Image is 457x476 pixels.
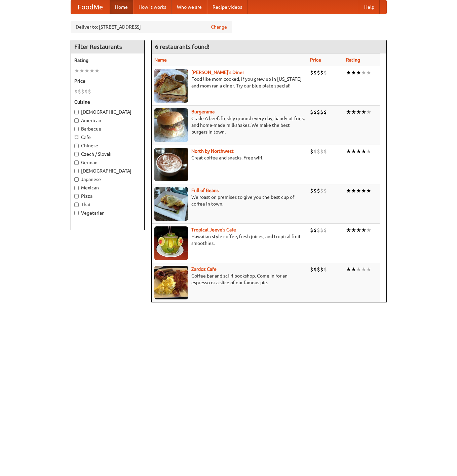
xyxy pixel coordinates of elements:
[154,115,305,135] p: Grade A beef, freshly ground every day, hand-cut fries, and home-made milkshakes. We make the bes...
[191,266,217,272] a: Zardoz Cafe
[313,266,317,273] li: $
[310,57,321,63] a: Price
[154,154,305,161] p: Great coffee and snacks. Free wifi.
[74,169,79,173] input: [DEMOGRAPHIC_DATA]
[346,69,351,76] li: ★
[74,67,79,74] li: ★
[79,67,84,74] li: ★
[81,88,84,95] li: $
[320,108,323,116] li: $
[313,108,317,116] li: $
[346,187,351,194] li: ★
[191,227,236,232] a: Tropical Jeeve's Cafe
[110,0,133,14] a: Home
[346,266,351,273] li: ★
[74,151,141,157] label: Czech / Slovak
[323,108,327,116] li: $
[310,266,313,273] li: $
[323,226,327,234] li: $
[74,184,141,191] label: Mexican
[154,226,188,260] img: jeeves.jpg
[366,226,371,234] li: ★
[351,69,356,76] li: ★
[74,144,79,148] input: Chinese
[74,193,141,199] label: Pizza
[346,226,351,234] li: ★
[366,266,371,273] li: ★
[356,148,361,155] li: ★
[74,176,141,183] label: Japanese
[320,187,323,194] li: $
[351,108,356,116] li: ★
[211,24,227,30] a: Change
[74,127,79,131] input: Barbecue
[191,148,234,154] a: North by Northwest
[191,188,219,193] a: Full of Beans
[78,88,81,95] li: $
[320,69,323,76] li: $
[313,226,317,234] li: $
[84,67,89,74] li: ★
[351,266,356,273] li: ★
[323,148,327,155] li: $
[351,148,356,155] li: ★
[154,76,305,89] p: Food like mom cooked, if you grew up in [US_STATE] and mom ran a diner. Try our blue plate special!
[356,226,361,234] li: ★
[346,148,351,155] li: ★
[366,148,371,155] li: ★
[310,108,313,116] li: $
[74,118,79,123] input: American
[154,57,167,63] a: Name
[74,142,141,149] label: Chinese
[74,109,141,115] label: [DEMOGRAPHIC_DATA]
[310,148,313,155] li: $
[155,43,210,50] ng-pluralize: 6 restaurants found!
[320,148,323,155] li: $
[317,148,320,155] li: $
[366,108,371,116] li: ★
[71,0,110,14] a: FoodMe
[207,0,247,14] a: Recipe videos
[359,0,380,14] a: Help
[172,0,207,14] a: Who we are
[323,69,327,76] li: $
[74,99,141,105] h5: Cuisine
[313,69,317,76] li: $
[74,57,141,64] h5: Rating
[74,110,79,114] input: [DEMOGRAPHIC_DATA]
[351,226,356,234] li: ★
[74,168,141,174] label: [DEMOGRAPHIC_DATA]
[94,67,100,74] li: ★
[313,148,317,155] li: $
[361,108,366,116] li: ★
[74,203,79,207] input: Thai
[74,201,141,208] label: Thai
[366,69,371,76] li: ★
[74,210,141,216] label: Vegetarian
[361,187,366,194] li: ★
[88,88,91,95] li: $
[310,226,313,234] li: $
[154,233,305,247] p: Hawaiian style coffee, fresh juices, and tropical fruit smoothies.
[74,211,79,215] input: Vegetarian
[74,134,141,141] label: Cafe
[191,70,244,75] a: [PERSON_NAME]'s Diner
[191,109,215,114] a: Burgerama
[74,152,79,156] input: Czech / Slovak
[154,69,188,103] img: sallys.jpg
[356,187,361,194] li: ★
[356,69,361,76] li: ★
[356,108,361,116] li: ★
[74,159,141,166] label: German
[351,187,356,194] li: ★
[154,148,188,181] img: north.jpg
[74,194,79,198] input: Pizza
[71,21,232,33] div: Deliver to: [STREET_ADDRESS]
[346,57,360,63] a: Rating
[154,187,188,221] img: beans.jpg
